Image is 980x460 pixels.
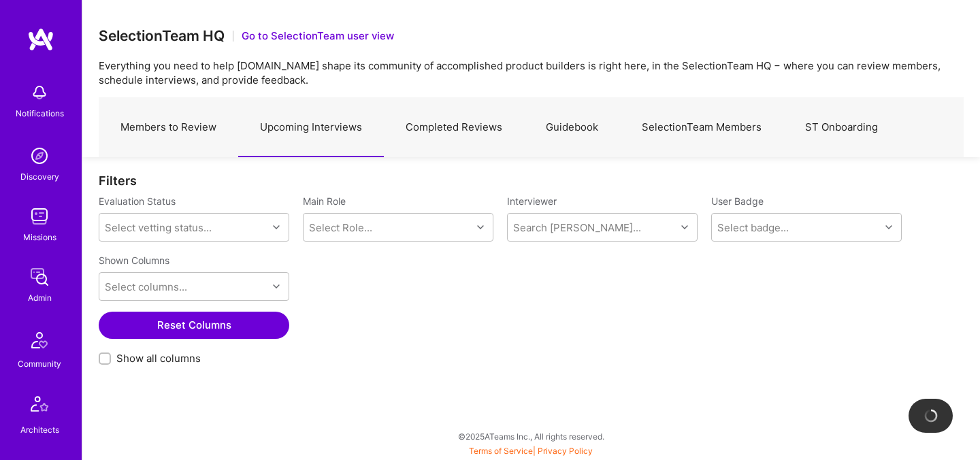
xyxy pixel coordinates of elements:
[524,98,620,157] a: Guidebook
[238,98,384,157] a: Upcoming Interviews
[23,390,56,423] img: Architects
[384,98,524,157] a: Completed Reviews
[513,220,641,235] div: Search [PERSON_NAME]...
[18,357,61,371] div: Community
[711,195,764,208] label: User Badge
[20,423,59,437] div: Architects
[16,106,64,120] div: Notifications
[885,224,892,231] i: icon Chevron
[26,263,53,291] img: admin teamwork
[26,142,53,169] img: discovery
[27,27,54,52] img: logo
[242,29,394,43] button: Go to SelectionTeam user view
[469,446,533,456] a: Terms of Service
[273,283,280,290] i: icon Chevron
[469,446,593,456] span: |
[538,446,593,456] a: Privacy Policy
[26,79,53,106] img: bell
[23,324,56,357] img: Community
[99,195,176,208] label: Evaluation Status
[717,220,789,235] div: Select badge...
[681,224,688,231] i: icon Chevron
[23,230,56,244] div: Missions
[26,203,53,230] img: teamwork
[105,220,212,235] div: Select vetting status...
[20,169,59,184] div: Discovery
[99,174,964,188] div: Filters
[28,291,52,305] div: Admin
[99,59,964,87] p: Everything you need to help [DOMAIN_NAME] shape its community of accomplished product builders is...
[620,98,783,157] a: SelectionTeam Members
[99,254,169,267] label: Shown Columns
[99,312,289,339] button: Reset Columns
[99,27,225,44] h3: SelectionTeam HQ
[105,280,187,294] div: Select columns...
[82,419,980,453] div: © 2025 ATeams Inc., All rights reserved.
[924,408,938,423] img: loading
[273,224,280,231] i: icon Chevron
[303,195,493,208] label: Main Role
[477,224,484,231] i: icon Chevron
[116,351,201,365] span: Show all columns
[309,220,372,235] div: Select Role...
[99,98,238,157] a: Members to Review
[783,98,900,157] a: ST Onboarding
[507,195,698,208] label: Interviewer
